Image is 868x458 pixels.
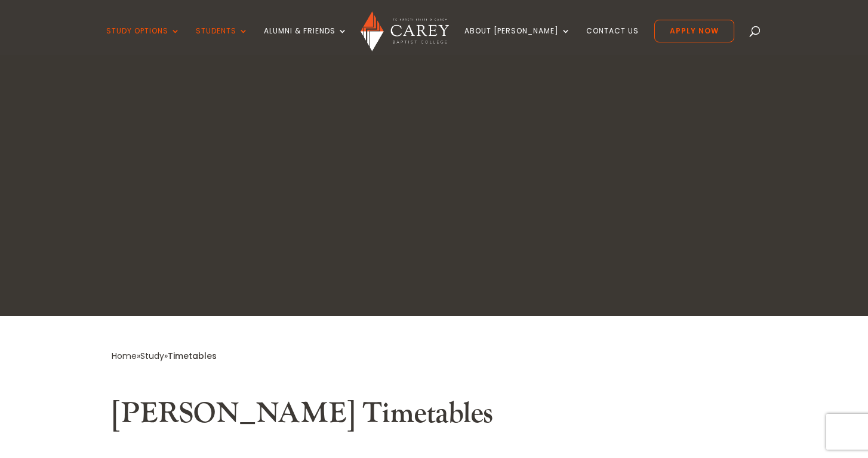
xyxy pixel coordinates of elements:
[112,350,217,362] span: » »
[654,20,734,42] a: Apply Now
[140,350,164,362] a: Study
[586,27,639,55] a: Contact Us
[196,27,248,55] a: Students
[112,396,756,437] h2: [PERSON_NAME] Timetables
[168,350,217,362] span: Timetables
[361,11,448,51] img: Carey Baptist College
[464,27,571,55] a: About [PERSON_NAME]
[112,350,137,362] a: Home
[106,27,180,55] a: Study Options
[264,27,347,55] a: Alumni & Friends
